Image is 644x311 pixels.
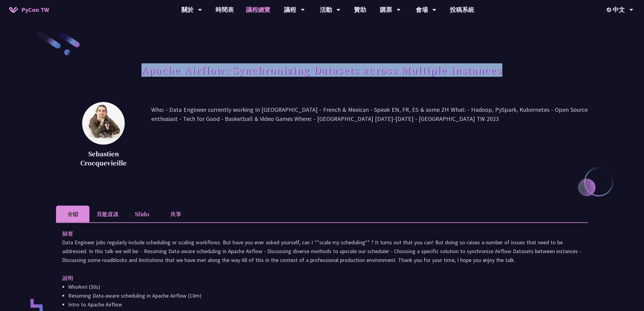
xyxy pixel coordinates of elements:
p: Data Engineer jobs regularly include scheduling or scaling workflows. But have you ever asked you... [62,238,582,264]
img: Locale Icon [607,8,613,12]
p: 說明 [62,274,570,282]
span: PyCon TW [21,5,49,14]
li: WhoAmI (30s) [68,282,582,291]
p: Who: - Data Engineer currently working in [GEOGRAPHIC_DATA] - French & Mexican - Speak EN, FR, ES... [151,105,588,169]
p: 摘要 [62,229,570,238]
img: Sebastien Crocquevieille [82,102,125,145]
li: 介紹 [56,206,89,222]
li: Slido [125,206,159,222]
li: Resuming Data-aware scheduling in Apache Airflow (10m) [68,291,582,300]
p: Sebastien Crocquevieille [71,149,136,168]
h1: Apache Airflow: Synchronizing Datasets across Multiple instances [142,61,502,79]
li: 其他資訊 [89,206,125,222]
li: 共筆 [159,206,192,222]
a: PyCon TW [3,2,55,17]
img: Home icon of PyCon TW 2025 [9,7,18,13]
